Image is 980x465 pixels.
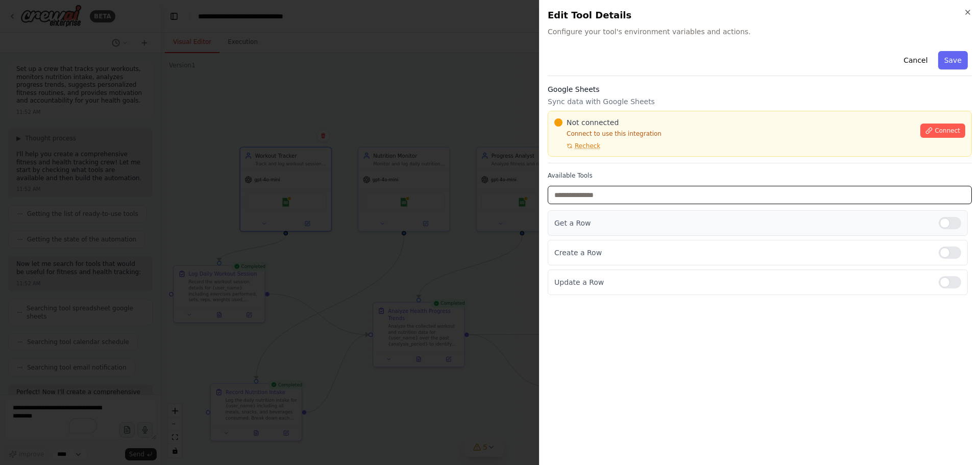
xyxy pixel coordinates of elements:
[548,27,972,37] span: Configure your tool's environment variables and actions.
[554,277,930,287] p: Update a Row
[548,172,972,180] label: Available Tools
[554,142,600,150] button: Recheck
[554,218,930,228] p: Get a Row
[548,96,972,107] p: Sync data with Google Sheets
[548,8,972,22] h2: Edit Tool Details
[935,127,960,135] span: Connect
[548,84,972,94] h3: Google Sheets
[938,51,968,69] button: Save
[554,248,930,258] p: Create a Row
[554,130,914,138] p: Connect to use this integration
[567,117,619,128] span: Not connected
[897,51,934,69] button: Cancel
[575,142,600,150] span: Recheck
[920,124,965,138] button: Connect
